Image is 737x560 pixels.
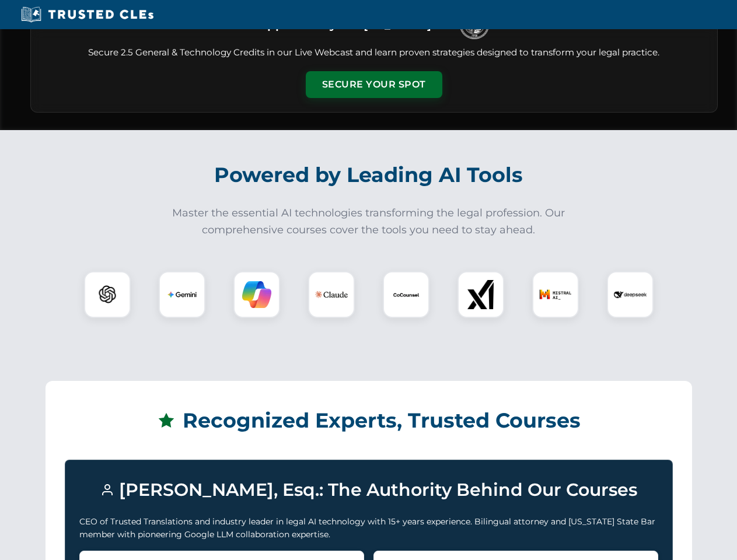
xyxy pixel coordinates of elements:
[306,71,442,98] button: Secure Your Spot
[45,46,703,60] p: Secure 2.5 General & Technology Credits in our Live Webcast and learn proven strategies designed ...
[457,271,504,318] div: xAI
[165,205,573,239] p: Master the essential AI technologies transforming the legal profession. Our comprehensive courses...
[65,400,673,441] h2: Recognized Experts, Trusted Courses
[315,278,348,311] img: Claude Logo
[242,280,271,309] img: Copilot Logo
[46,155,692,195] h2: Powered by Leading AI Tools
[84,271,131,318] div: ChatGPT
[18,6,157,23] img: Trusted CLEs
[167,280,197,309] img: Gemini Logo
[466,280,495,309] img: xAI Logo
[532,271,579,318] div: Mistral AI
[607,271,654,318] div: DeepSeek
[159,271,205,318] div: Gemini
[308,271,355,318] div: Claude
[539,278,572,311] img: Mistral AI Logo
[90,278,124,311] img: ChatGPT Logo
[233,271,280,318] div: Copilot
[79,474,658,506] h3: [PERSON_NAME], Esq.: The Authority Behind Our Courses
[383,271,429,318] div: CoCounsel
[79,515,658,541] p: CEO of Trusted Translations and industry leader in legal AI technology with 15+ years experience....
[614,278,647,311] img: DeepSeek Logo
[392,280,421,309] img: CoCounsel Logo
